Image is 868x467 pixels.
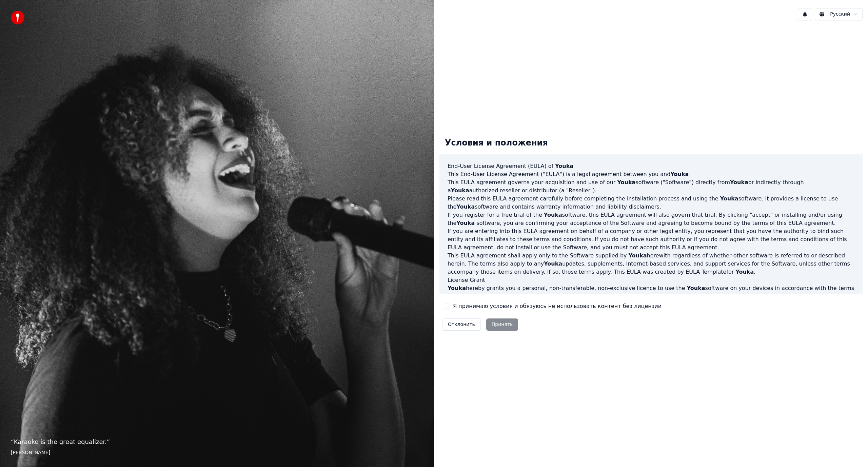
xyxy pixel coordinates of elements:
[11,437,423,447] p: “ Karaoke is the great equalizer. ”
[448,276,854,284] h3: License Grant
[448,211,854,227] p: If you register for a free trial of the software, this EULA agreement will also govern that trial...
[448,170,854,178] p: This End-User License Agreement ("EULA") is a legal agreement between you and
[555,163,573,169] span: Youka
[448,227,854,252] p: If you are entering into this EULA agreement on behalf of a company or other legal entity, you re...
[448,178,854,195] p: This EULA agreement governs your acquisition and use of our software ("Software") directly from o...
[442,318,481,331] button: Отклонить
[11,449,423,456] footer: [PERSON_NAME]
[448,252,854,276] p: This EULA agreement shall apply only to the Software supplied by herewith regardless of whether o...
[617,179,635,186] span: Youka
[448,162,854,170] h3: End-User License Agreement (EULA) of
[451,187,469,194] span: Youka
[730,179,748,186] span: Youka
[453,302,662,310] label: Я принимаю условия и обязуюсь не использовать контент без лицензии
[686,269,726,275] a: EULA Template
[456,203,475,210] span: Youka
[448,195,854,211] p: Please read this EULA agreement carefully before completing the installation process and using th...
[11,11,24,24] img: youka
[448,285,466,291] span: Youka
[670,171,689,177] span: Youka
[439,132,553,154] div: Условия и положения
[629,252,647,259] span: Youka
[687,285,705,291] span: Youka
[544,212,562,218] span: Youka
[735,269,754,275] span: Youka
[720,195,738,202] span: Youka
[456,220,475,226] span: Youka
[544,260,562,267] span: Youka
[448,284,854,300] p: hereby grants you a personal, non-transferable, non-exclusive licence to use the software on your...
